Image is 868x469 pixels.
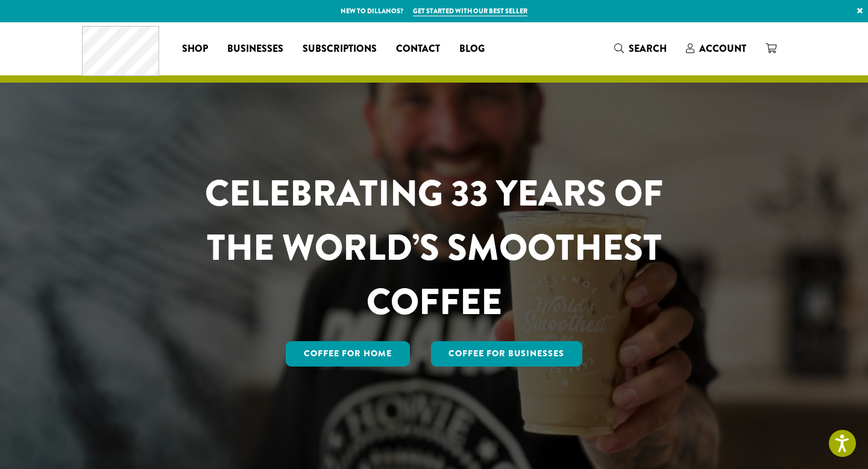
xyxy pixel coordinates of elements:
h1: CELEBRATING 33 YEARS OF THE WORLD’S SMOOTHEST COFFEE [169,166,699,329]
span: Subscriptions [303,42,377,57]
span: Account [699,42,746,55]
a: Get started with our best seller [413,6,527,16]
span: Businesses [227,42,283,57]
span: Shop [182,42,208,57]
span: Blog [459,42,485,57]
a: Search [605,39,676,58]
a: Coffee for Home [286,341,410,367]
span: Contact [396,42,440,57]
a: Shop [172,39,218,58]
span: Search [629,42,667,55]
a: Coffee For Businesses [431,341,583,367]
